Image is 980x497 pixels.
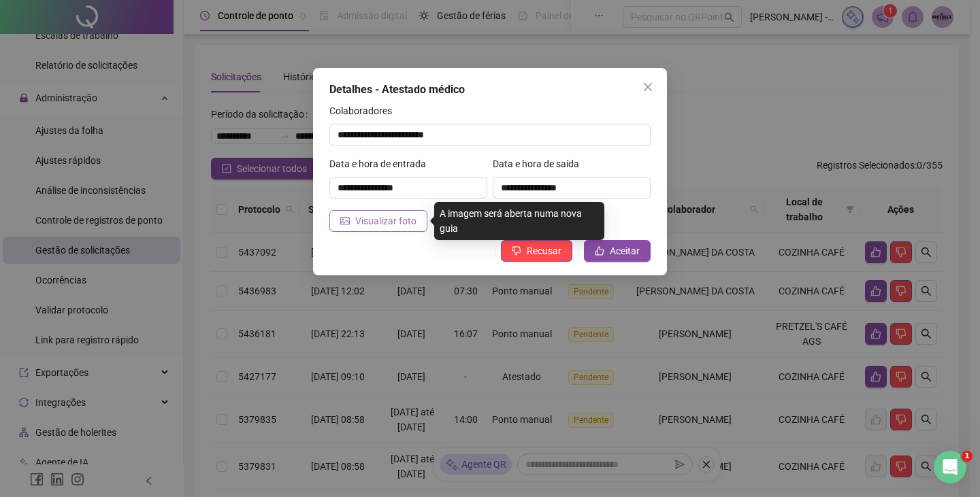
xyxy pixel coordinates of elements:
span: like [595,246,604,256]
button: Recusar [501,240,572,262]
label: Data e hora de entrada [329,156,435,171]
span: Visualizar foto [355,213,416,228]
div: Detalhes - Atestado médico [329,82,651,98]
span: 1 [962,451,973,462]
span: picture [340,216,350,226]
span: Aceitar [610,243,640,258]
button: Close [637,76,659,98]
label: Data e hora de saída [493,156,588,171]
span: close [642,82,653,92]
span: Recusar [527,243,561,258]
button: Visualizar foto [329,210,427,232]
iframe: Intercom live chat [934,451,966,483]
label: Colaboradores [329,103,401,118]
button: Aceitar [584,240,651,262]
div: A imagem será aberta numa nova guia [434,202,604,240]
span: dislike [512,246,521,256]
